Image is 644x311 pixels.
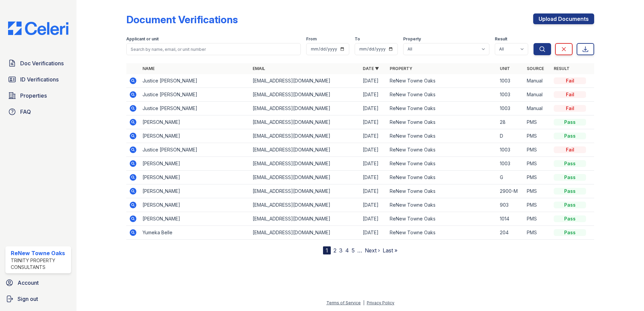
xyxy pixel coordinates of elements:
[126,43,301,55] input: Search by name, email, or unit number
[360,143,387,157] td: [DATE]
[524,129,551,143] td: PMS
[126,36,159,42] label: Applicant or unit
[367,300,394,305] a: Privacy Policy
[524,157,551,171] td: PMS
[554,105,586,112] div: Fail
[250,226,360,240] td: [EMAIL_ADDRESS][DOMAIN_NAME]
[140,198,250,212] td: [PERSON_NAME]
[365,247,380,254] a: Next ›
[524,198,551,212] td: PMS
[140,171,250,184] td: [PERSON_NAME]
[497,102,524,115] td: 1003
[497,171,524,184] td: G
[390,66,412,71] a: Property
[524,102,551,115] td: Manual
[5,73,71,86] a: ID Verifications
[387,198,497,212] td: ReNew Towne Oaks
[497,115,524,129] td: 28
[554,229,586,236] div: Pass
[524,212,551,226] td: PMS
[524,74,551,88] td: Manual
[357,246,362,254] span: …
[3,292,74,306] a: Sign out
[20,75,59,83] span: ID Verifications
[140,102,250,115] td: Justice [PERSON_NAME]
[387,88,497,102] td: ReNew Towne Oaks
[387,212,497,226] td: ReNew Towne Oaks
[11,257,68,271] div: Trinity Property Consultants
[360,102,387,115] td: [DATE]
[554,91,586,98] div: Fail
[524,143,551,157] td: PMS
[360,184,387,198] td: [DATE]
[250,115,360,129] td: [EMAIL_ADDRESS][DOMAIN_NAME]
[250,198,360,212] td: [EMAIL_ADDRESS][DOMAIN_NAME]
[20,108,31,116] span: FAQ
[250,102,360,115] td: [EMAIL_ADDRESS][DOMAIN_NAME]
[554,133,586,139] div: Pass
[497,226,524,240] td: 204
[497,74,524,88] td: 1003
[360,115,387,129] td: [DATE]
[360,171,387,184] td: [DATE]
[250,88,360,102] td: [EMAIL_ADDRESS][DOMAIN_NAME]
[387,157,497,171] td: ReNew Towne Oaks
[250,129,360,143] td: [EMAIL_ADDRESS][DOMAIN_NAME]
[387,184,497,198] td: ReNew Towne Oaks
[18,295,38,303] span: Sign out
[363,66,379,71] a: Date ▼
[524,88,551,102] td: Manual
[140,157,250,171] td: [PERSON_NAME]
[554,174,586,181] div: Pass
[360,198,387,212] td: [DATE]
[497,184,524,198] td: 2900-M
[524,184,551,198] td: PMS
[250,143,360,157] td: [EMAIL_ADDRESS][DOMAIN_NAME]
[323,246,331,254] div: 1
[5,89,71,102] a: Properties
[140,184,250,198] td: [PERSON_NAME]
[554,66,570,71] a: Result
[387,143,497,157] td: ReNew Towne Oaks
[497,143,524,157] td: 1003
[250,212,360,226] td: [EMAIL_ADDRESS][DOMAIN_NAME]
[363,300,364,305] div: |
[345,247,349,254] a: 4
[352,247,355,254] a: 5
[533,13,594,24] a: Upload Documents
[140,88,250,102] td: Justice [PERSON_NAME]
[524,171,551,184] td: PMS
[250,74,360,88] td: [EMAIL_ADDRESS][DOMAIN_NAME]
[333,247,336,254] a: 2
[554,77,586,84] div: Fail
[500,66,510,71] a: Unit
[3,22,74,35] img: CE_Logo_Blue-a8612792a0a2168367f1c8372b55b34899dd931a85d93a1a3d3e32e68fde9ad4.png
[306,36,317,42] label: From
[250,184,360,198] td: [EMAIL_ADDRESS][DOMAIN_NAME]
[142,66,155,71] a: Name
[360,129,387,143] td: [DATE]
[18,279,39,287] span: Account
[524,226,551,240] td: PMS
[383,247,397,254] a: Last »
[11,249,68,257] div: ReNew Towne Oaks
[355,36,360,42] label: To
[20,92,47,100] span: Properties
[339,247,343,254] a: 3
[387,74,497,88] td: ReNew Towne Oaks
[403,36,421,42] label: Property
[497,129,524,143] td: D
[554,146,586,153] div: Fail
[360,212,387,226] td: [DATE]
[387,129,497,143] td: ReNew Towne Oaks
[360,88,387,102] td: [DATE]
[5,105,71,118] a: FAQ
[387,115,497,129] td: ReNew Towne Oaks
[253,66,265,71] a: Email
[140,212,250,226] td: [PERSON_NAME]
[495,36,507,42] label: Result
[497,212,524,226] td: 1014
[554,188,586,195] div: Pass
[554,119,586,126] div: Pass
